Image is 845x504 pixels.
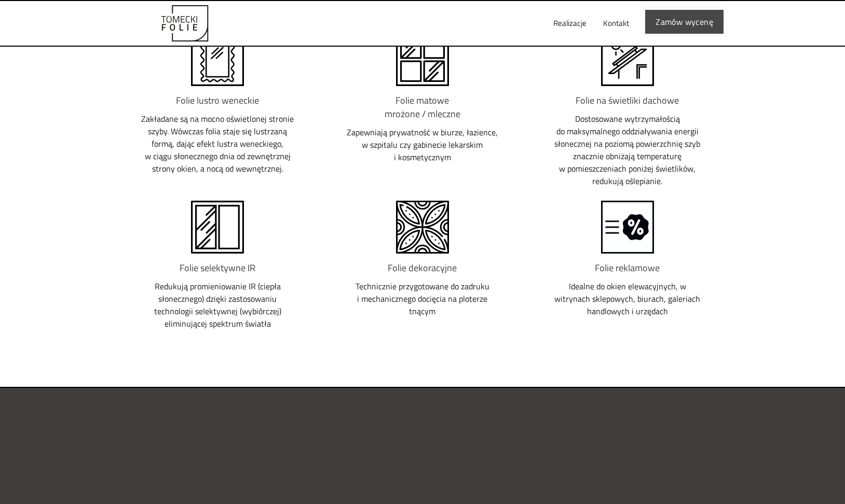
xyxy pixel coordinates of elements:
h6: Folie na świetliki dachowe [550,94,705,107]
h6: Folie selektywne IR [140,261,295,275]
h6: Folie reklamowe [550,261,705,275]
a: Kontakt [595,7,637,40]
p: Dostosowane wytrzymałością do maksymalnego oddziaływania energii słonecznej na poziomą powierzchn... [550,113,705,187]
a: Realizacje [545,7,595,40]
h6: Folie dekoracyjne [345,261,500,275]
h6: Folie lustro weneckie [140,94,295,107]
a: Zamów wycenę [645,10,724,34]
p: Zakładane są na mocno oświetlonej stronie szyby. Wówczas folia staje się lustrzaną formą, dając e... [140,113,295,175]
p: Zapewniają prywatność w biurze, łazience, w szpitalu czy gabinecie lekarskim i kosmetycznym [345,126,500,163]
p: Idealne do okien elewacyjnych, w witrynach sklepowych, biurach, galeriach handlowych i urzędach [550,280,705,317]
p: Redukują promieniowanie IR (ciepła słonecznego) dzięki zastosowaniu technologii selektywnej (wybi... [140,280,295,330]
p: Technicznie przygotowane do zadruku i mechanicznego docięcia na ploterze tnącym [345,280,500,317]
h6: Folie matowe mrożone / mleczne [345,94,500,121]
